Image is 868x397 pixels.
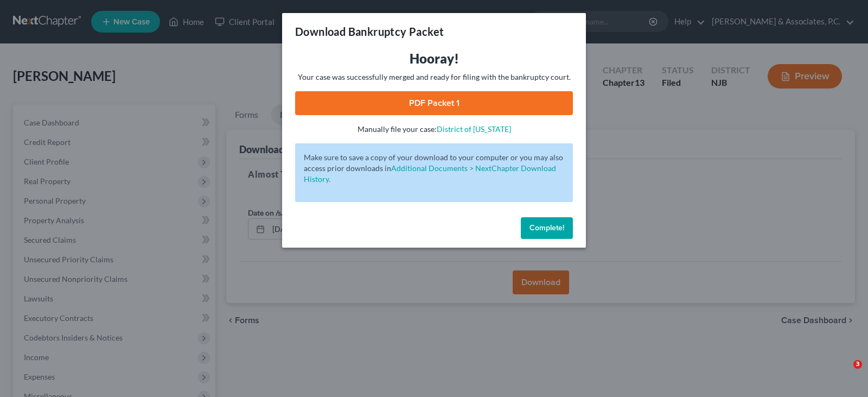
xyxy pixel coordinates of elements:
[529,223,564,232] span: Complete!
[831,360,857,386] iframe: Intercom live chat
[295,72,573,83] p: Your case was successfully merged and ready for filing with the bankruptcy court.
[295,50,573,67] h3: Hooray!
[295,124,573,135] p: Manually file your case:
[304,152,564,185] p: Make sure to save a copy of your download to your computer or you may also access prior downloads in
[437,124,511,134] a: District of [US_STATE]
[295,24,444,39] h3: Download Bankruptcy Packet
[295,91,573,115] a: PDF Packet 1
[853,360,862,369] span: 3
[521,217,573,239] button: Complete!
[304,163,556,184] a: Additional Documents > NextChapter Download History.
